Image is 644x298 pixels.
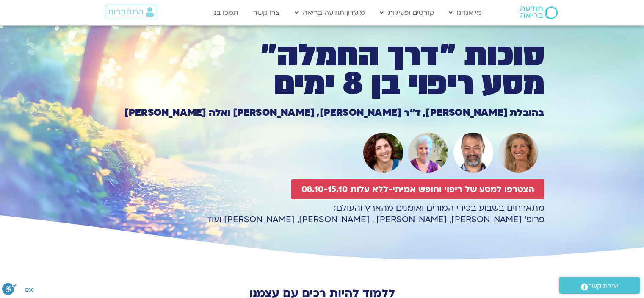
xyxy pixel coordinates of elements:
p: מתארחים בשבוע בכירי המורים ואומנים מהארץ והעולם: פרופ׳ [PERSON_NAME], [PERSON_NAME] , [PERSON_NAM... [100,202,544,225]
span: יצירת קשר [588,281,619,292]
a: תמכו בנו [208,5,243,21]
a: מועדון תודעה בריאה [290,5,369,21]
a: צרו קשר [249,5,284,21]
span: התחברות [108,7,144,17]
a: הצטרפו למסע של ריפוי וחופש אמיתי-ללא עלות 08.10-15.10 [291,179,544,199]
a: התחברות [105,5,156,19]
a: יצירת קשר [559,277,640,294]
h1: סוכות ״דרך החמלה״ מסע ריפוי בן 8 ימים [100,41,544,99]
a: מי אנחנו [445,5,486,21]
h1: בהובלת [PERSON_NAME], ד״ר [PERSON_NAME], [PERSON_NAME] ואלה [PERSON_NAME] [100,108,544,117]
a: קורסים ופעילות [376,5,438,21]
span: הצטרפו למסע של ריפוי וחופש אמיתי-ללא עלות 08.10-15.10 [301,184,534,194]
img: תודעה בריאה [520,6,558,19]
